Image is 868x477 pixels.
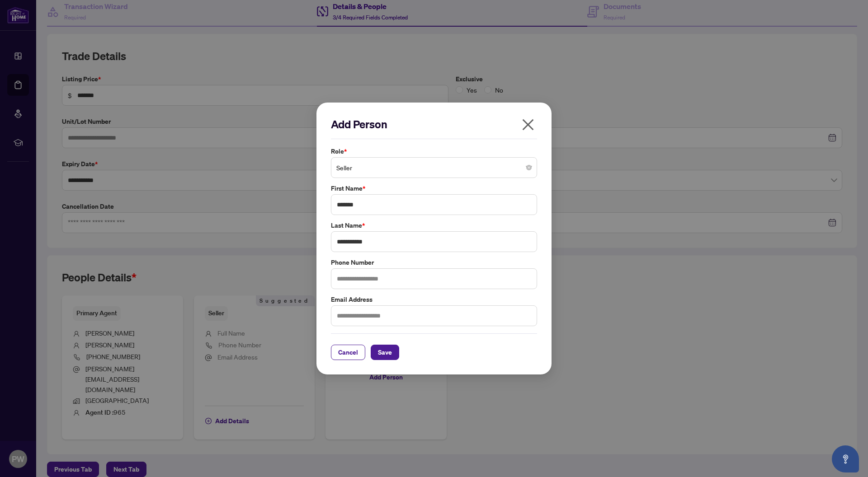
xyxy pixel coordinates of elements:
h2: Add Person [331,117,537,131]
label: Role [331,146,537,156]
button: Cancel [331,345,365,360]
span: Seller [336,159,532,176]
button: Save [371,345,399,360]
label: Last Name [331,220,537,230]
span: Save [378,345,392,360]
label: Email Address [331,295,537,304]
span: close-circle [526,165,532,170]
button: Open asap [832,445,859,472]
span: close [521,117,535,132]
label: First Name [331,183,537,193]
span: Cancel [338,345,358,360]
label: Phone Number [331,257,537,267]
